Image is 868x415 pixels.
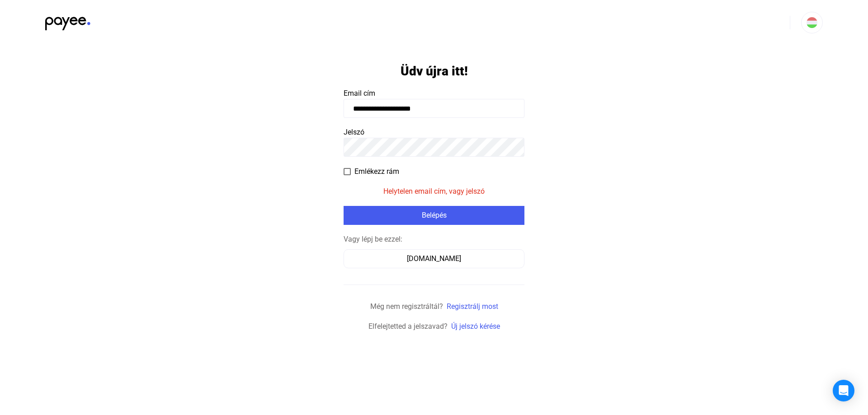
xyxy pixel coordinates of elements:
span: Még nem regisztráltál? [370,302,443,311]
div: [DOMAIN_NAME] [347,253,521,264]
img: black-payee-blue-dot.svg [45,12,90,30]
a: [DOMAIN_NAME] [344,254,524,263]
div: Vagy lépj be ezzel: [344,234,524,245]
a: Regisztrálj most [447,302,498,311]
button: HU [801,12,823,33]
img: HU [807,17,817,28]
span: Jelszó [344,128,364,136]
span: Email cím [344,89,375,98]
span: Emlékezz rám [354,166,399,177]
div: Belépés [346,210,522,221]
div: Open Intercom Messenger [833,380,854,401]
a: Új jelszó kérése [451,322,500,331]
span: Elfelejtetted a jelszavad? [368,322,448,331]
h1: Üdv újra itt! [401,63,468,79]
button: [DOMAIN_NAME] [344,249,524,268]
button: Belépés [344,206,524,225]
mat-error: Helytelen email cím, vagy jelszó [383,186,485,197]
